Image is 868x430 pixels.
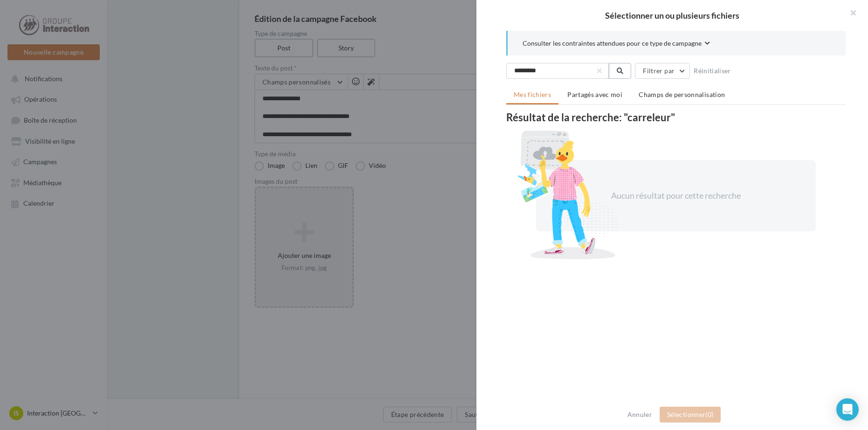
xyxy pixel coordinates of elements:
[705,410,713,418] span: (0)
[523,38,710,50] button: Consulter les contraintes attendues pour ce type de campagne
[523,39,702,48] span: Consulter les contraintes attendues pour ce type de campagne
[506,112,846,123] div: Résultat de la recherche: "carreleur"
[690,65,735,76] button: Réinitialiser
[624,409,656,420] button: Annuler
[491,11,853,20] h2: Sélectionner un ou plusieurs fichiers
[611,190,741,201] span: Aucun résultat pour cette recherche
[635,63,690,79] button: Filtrer par
[567,90,622,98] span: Partagés avec moi
[836,398,859,421] div: Open Intercom Messenger
[660,407,721,423] button: Sélectionner(0)
[639,90,725,98] span: Champs de personnalisation
[514,90,551,98] span: Mes fichiers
